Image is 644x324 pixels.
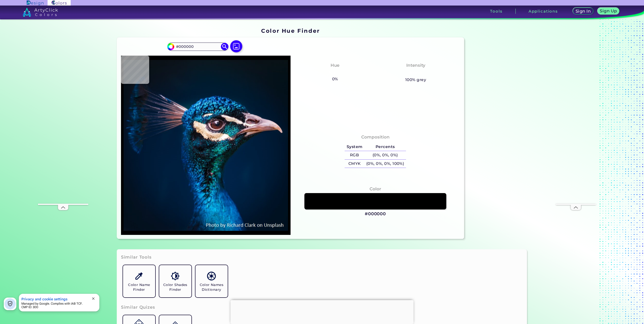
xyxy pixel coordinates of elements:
h3: Similar Quizes [121,304,155,310]
a: Color Shades Finder [157,263,193,299]
img: logo_artyclick_colors_white.svg [23,8,58,17]
h3: Tools [490,9,502,13]
h5: Percents [364,143,406,151]
h3: #000000 [365,211,386,217]
img: icon search [221,43,228,50]
h5: Sign Up [600,9,617,13]
h3: None [327,70,343,76]
h3: Similar Tools [121,254,152,260]
iframe: Advertisement [556,53,596,204]
h4: Intensity [406,62,425,69]
img: icon_color_names_dictionary.svg [207,272,216,280]
a: Color Names Dictionary [193,263,230,299]
h3: Applications [529,9,558,13]
h4: Color [370,185,381,193]
h5: 0% [330,76,340,82]
img: icon_color_shades.svg [171,272,180,280]
a: Sign Up [597,8,619,15]
img: img_pavlin.jpg [124,58,288,232]
h4: Composition [361,133,390,141]
iframe: Advertisement [230,300,414,323]
h1: Color Hue Finder [261,27,320,34]
img: icon_color_name_finder.svg [135,272,143,280]
h5: System [345,143,364,151]
h5: Sign In [576,9,591,13]
img: icon picture [230,40,242,52]
h4: Hue [331,62,339,69]
h5: Color Shades Finder [161,282,189,292]
img: ArtyClick Design logo [27,1,44,5]
iframe: Advertisement [38,53,88,204]
h5: Color Name Finder [125,282,153,292]
h5: CMYK [345,160,364,168]
h5: 100% grey [405,77,426,83]
h5: (0%, 0%, 0%, 100%) [364,160,406,168]
iframe: Advertisement [466,26,529,241]
input: type color.. [174,43,221,50]
h5: Color Names Dictionary [197,282,226,292]
a: Sign In [573,8,593,15]
h5: RGB [345,151,364,159]
a: Color Name Finder [121,263,157,299]
h3: None [407,70,424,76]
h5: (0%, 0%, 0%) [364,151,406,159]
